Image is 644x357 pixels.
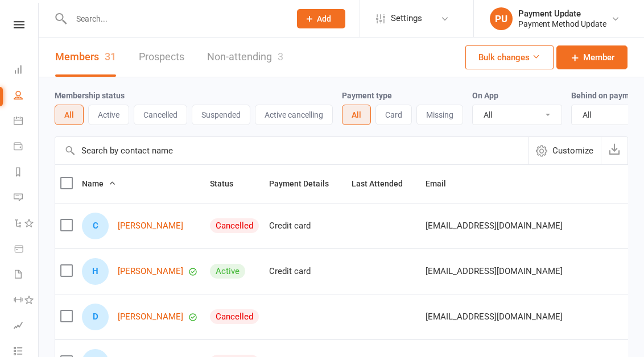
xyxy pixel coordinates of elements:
button: Cancelled [134,105,187,125]
button: Add [297,9,345,28]
input: Search... [68,11,282,27]
div: Payment Update [518,9,606,19]
a: Non-attending3 [207,38,283,77]
button: Payment Details [269,177,341,190]
button: All [55,105,84,125]
button: Suspended [192,105,250,125]
a: Reports [14,160,39,186]
button: Missing [416,105,463,125]
a: Assessments [14,314,39,339]
span: Status [210,179,246,188]
span: Payment Details [269,179,341,188]
button: Status [210,177,246,190]
span: Member [583,51,614,64]
a: Payments [14,135,39,160]
a: [PERSON_NAME] [118,221,183,231]
span: Settings [391,6,422,31]
div: H [82,258,109,285]
button: Customize [528,137,601,164]
span: Add [317,14,331,23]
label: Membership status [55,91,125,100]
button: Name [82,177,116,190]
span: Last Attended [352,179,415,188]
label: Payment type [342,91,392,100]
a: Calendar [14,109,39,135]
button: Last Attended [352,177,415,190]
a: Product Sales [14,237,39,263]
div: Cancelled [210,218,259,233]
button: Card [375,105,412,125]
div: 3 [278,51,283,63]
a: [PERSON_NAME] [118,267,183,276]
span: Email [426,179,459,188]
a: [PERSON_NAME] [118,312,183,322]
div: C [82,213,109,239]
div: Credit card [269,267,341,276]
button: Email [426,177,459,190]
div: Payment Method Update [518,19,606,29]
input: Search by contact name [55,137,528,164]
button: All [342,105,371,125]
span: Customize [552,144,593,157]
span: [EMAIL_ADDRESS][DOMAIN_NAME] [426,215,563,236]
a: People [14,84,39,109]
div: 31 [105,51,116,63]
div: Cancelled [210,309,259,324]
a: Dashboard [14,58,39,84]
label: On App [472,91,498,100]
a: Prospects [139,38,184,77]
button: Active cancelling [255,105,333,125]
span: Name [82,179,116,188]
button: Active [88,105,129,125]
a: Members31 [55,38,116,77]
div: Credit card [269,221,341,231]
div: D [82,304,109,330]
span: [EMAIL_ADDRESS][DOMAIN_NAME] [426,260,563,282]
div: PU [490,7,513,30]
button: Bulk changes [465,45,554,69]
a: Member [556,45,628,69]
span: [EMAIL_ADDRESS][DOMAIN_NAME] [426,306,563,327]
div: Active [210,264,245,279]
